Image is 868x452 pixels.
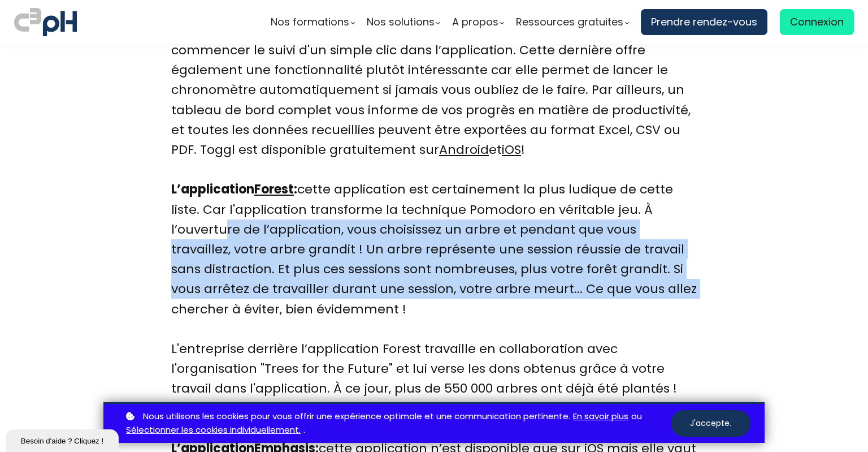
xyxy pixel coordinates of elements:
[790,14,844,31] span: Connexion
[6,427,121,452] iframe: chat widget
[126,423,301,437] a: Sélectionner les cookies individuellement.
[171,180,297,198] strong: L’application :
[14,6,77,38] img: logo C3PH
[671,410,750,437] button: J'accepte.
[452,14,498,31] span: A propos
[573,410,628,424] a: En savoir plus
[641,9,767,35] a: Prendre rendez-vous
[143,410,570,424] span: Nous utilisons les cookies pour vous offrir une expérience optimale et une communication pertinente.
[334,399,353,417] a: iOS
[367,14,435,31] span: Nos solutions
[366,399,416,417] a: Android
[171,179,697,339] div: cette application est certainement la plus ludique de cette liste. Car l'application transforme l...
[502,141,521,158] a: iOS
[516,14,623,31] span: Ressources gratuites
[780,9,854,35] a: Connexion
[651,14,757,31] span: Prendre rendez-vous
[439,141,489,158] a: Android
[254,180,294,198] a: Forest
[123,410,671,438] p: ou .
[271,14,349,31] span: Nos formations
[171,339,697,438] div: L'entreprise derrière l’application Forest travaille en collaboration avec l'organisation "Trees ...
